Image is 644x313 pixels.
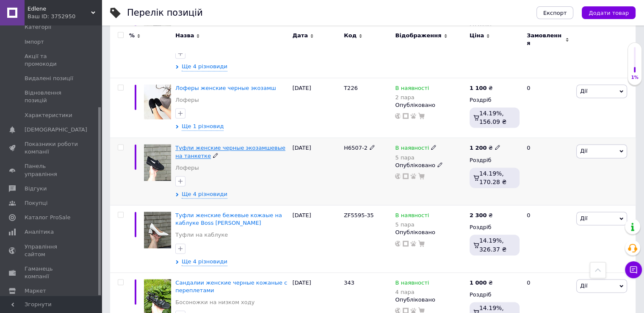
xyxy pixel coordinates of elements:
[479,170,506,185] span: 14.19%, 170.28 ₴
[25,228,54,236] span: Аналітика
[395,94,429,101] div: 2 пара
[527,32,563,47] span: Замовлення
[182,190,227,198] span: Ще 4 різновиди
[25,162,78,178] span: Панель управління
[395,279,429,288] span: В наявності
[293,32,308,39] span: Дата
[470,144,500,152] div: ₴
[182,123,224,131] span: Ще 1 різновид
[395,212,429,221] span: В наявності
[395,85,429,94] span: В наявності
[182,258,227,266] span: Ще 4 різновиди
[470,224,520,231] div: Роздріб
[395,101,465,109] div: Опубліковано
[175,231,228,239] a: Туфли на каблуке
[395,289,429,295] div: 4 пара
[470,212,487,218] b: 2 300
[470,156,520,164] div: Роздріб
[25,140,78,156] span: Показники роботи компанії
[129,32,135,39] span: %
[522,78,574,138] div: 0
[479,110,506,125] span: 14.19%, 156.09 ₴
[290,205,342,273] div: [DATE]
[175,279,287,293] a: Сандалии женские черные кожаные с переплетами
[395,154,437,161] div: 5 пара
[25,214,70,221] span: Каталог ProSale
[344,279,354,286] span: 343
[470,85,487,91] b: 1 100
[175,96,199,104] a: Лоферы
[395,221,429,228] div: 5 пара
[625,261,642,278] button: Чат з покупцем
[344,32,357,39] span: Код
[580,215,587,221] span: Дії
[470,32,484,39] span: Ціна
[344,85,358,91] span: Т226
[25,265,78,280] span: Гаманець компанії
[522,205,574,273] div: 0
[580,148,587,154] span: Дії
[522,138,574,205] div: 0
[144,144,171,181] img: Туфли женские черные экозамшевые на танкетке
[25,126,87,134] span: [DEMOGRAPHIC_DATA]
[395,229,465,236] div: Опубліковано
[28,13,102,20] div: Ваш ID: 3752950
[182,63,227,71] span: Ще 4 різновиди
[175,85,276,91] a: Лоферы женские черные экозамш
[175,145,285,159] a: Туфли женские черные экозамшевые на танкетке
[580,282,587,289] span: Дії
[589,10,629,16] span: Додати товар
[470,212,493,219] div: ₴
[536,6,574,19] button: Експорт
[127,8,203,17] div: Перелік позицій
[175,164,199,172] a: Лоферы
[470,145,487,151] b: 1 200
[25,287,46,295] span: Маркет
[543,10,567,16] span: Експорт
[175,212,282,226] a: Туфли женские бежевые кожаые на каблуке Boss [PERSON_NAME]
[144,212,171,248] img: Туфли женские бежевые кожаые на каблуке Boss Victor
[582,6,636,19] button: Додати товар
[479,237,506,252] span: 14.19%, 326.37 ₴
[175,32,194,39] span: Назва
[470,291,520,299] div: Роздріб
[470,84,493,92] div: ₴
[470,279,493,287] div: ₴
[470,96,520,104] div: Роздріб
[395,162,465,169] div: Опубліковано
[580,88,587,94] span: Дії
[395,296,465,304] div: Опубліковано
[25,75,73,82] span: Видалені позиції
[25,53,78,68] span: Акції та промокоди
[344,145,368,151] span: Н6507-2
[628,75,641,81] div: 1%
[144,84,171,120] img: Лоферы женские черные экозамш
[25,38,44,46] span: Імпорт
[290,78,342,138] div: [DATE]
[25,199,47,207] span: Покупці
[25,243,78,258] span: Управління сайтом
[25,112,72,119] span: Характеристики
[290,138,342,205] div: [DATE]
[25,89,78,104] span: Відновлення позицій
[470,279,487,286] b: 1 000
[395,145,429,154] span: В наявності
[28,5,91,13] span: Edlene
[344,212,374,218] span: ZF5595-35
[175,299,254,306] a: Босоножки на низком ходу
[25,23,51,31] span: Категорії
[25,185,47,193] span: Відгуки
[395,32,441,39] span: Відображення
